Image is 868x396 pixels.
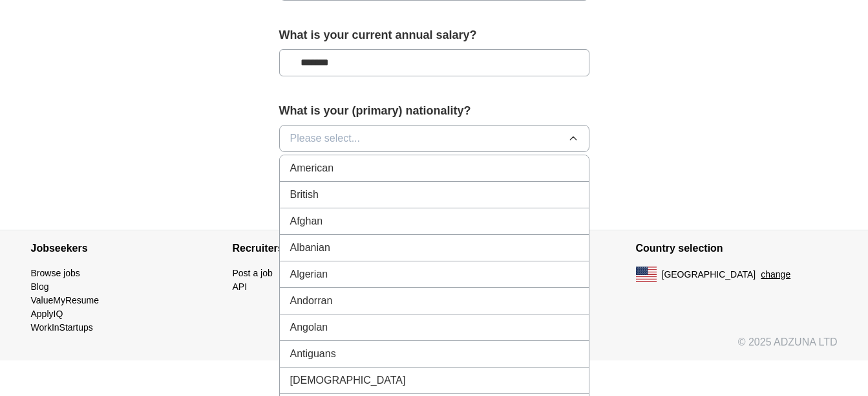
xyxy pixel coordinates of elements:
span: [DEMOGRAPHIC_DATA] [290,373,406,388]
span: Please select... [290,131,361,146]
div: © 2025 ADZUNA LTD [21,335,848,360]
span: Albanian [290,240,330,256]
a: WorkInStartups [31,322,93,333]
span: Andorran [290,293,333,309]
span: Angolan [290,320,328,335]
a: ApplyIQ [31,309,63,319]
span: Afghan [290,214,323,229]
label: What is your (primary) nationality? [279,102,589,120]
span: Algerian [290,267,328,282]
a: ValueMyResume [31,295,100,305]
button: change [761,268,790,281]
img: US flag [636,267,657,282]
label: What is your current annual salary? [279,27,589,44]
a: Browse jobs [31,268,80,278]
span: Antiguans [290,346,336,362]
h4: Country selection [636,230,838,267]
a: API [233,281,248,292]
button: Please select... [279,125,589,152]
span: American [290,160,334,176]
span: [GEOGRAPHIC_DATA] [662,268,756,281]
span: British [290,187,319,203]
a: Blog [31,281,49,292]
a: Post a job [233,268,273,278]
